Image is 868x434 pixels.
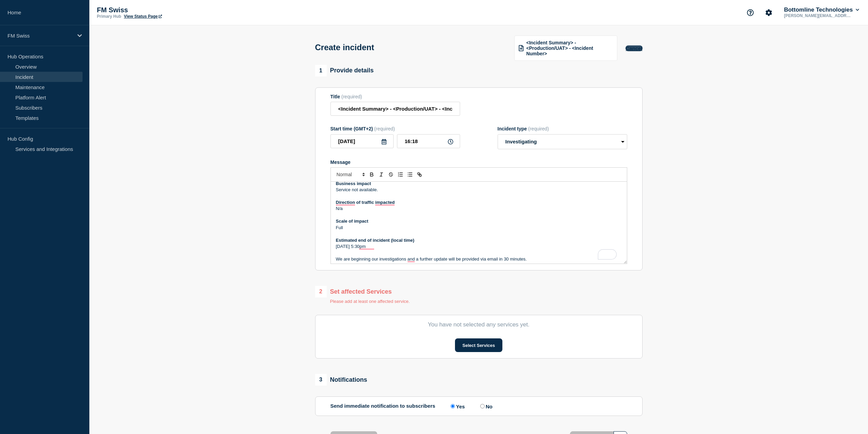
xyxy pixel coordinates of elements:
[519,45,524,51] img: template icon
[374,126,395,131] span: (required)
[315,286,410,297] div: Set affected Services
[415,170,424,179] button: Toggle link
[626,45,642,51] button: Cancel
[397,134,460,148] input: HH:MM
[330,403,436,409] p: Send immediate notification to subscribers
[480,404,485,408] input: No
[405,170,415,179] button: Toggle bulleted list
[479,403,492,409] label: No
[124,14,162,19] a: View Status Page
[336,256,622,262] p: We are beginning our investigations and a further update will be provided via email in 30 minutes.
[330,134,394,148] input: YYYY-MM-DD
[386,170,396,179] button: Toggle strikethrough text
[334,170,367,179] span: Font size
[330,299,410,304] p: Please add at least one affected service.
[783,13,854,18] p: [PERSON_NAME][EMAIL_ADDRESS][DOMAIN_NAME]
[336,219,368,224] strong: Scale of impact
[336,225,622,231] p: Full
[451,404,455,408] input: Yes
[315,374,367,386] div: Notifications
[498,126,627,131] div: Incident type
[330,126,460,131] div: Start time (GMT+2)
[341,94,362,99] span: (required)
[449,403,465,409] label: Yes
[498,134,627,149] select: Incident type
[336,181,371,186] strong: Business impact
[315,286,327,297] span: 2
[396,170,405,179] button: Toggle ordered list
[330,321,627,328] p: You have not selected any services yet.
[8,33,73,39] p: FM Swiss
[330,403,627,409] div: Send immediate notification to subscribers
[315,43,374,52] h1: Create incident
[336,200,395,205] strong: Direction of traffic impacted
[330,159,627,165] div: Message
[743,5,757,20] button: Support
[783,6,860,13] button: Bottomline Technologies
[336,187,622,193] p: Service not available.
[528,126,549,131] span: (required)
[315,65,327,76] span: 1
[367,170,377,179] button: Toggle bold text
[330,94,460,99] div: Title
[97,6,233,14] p: FM Swiss
[336,238,414,243] strong: Estimated end of incident (local time)
[330,102,460,116] input: Title
[315,65,374,76] div: Provide details
[315,374,327,386] span: 3
[336,206,622,212] p: N/a
[377,170,386,179] button: Toggle italic text
[762,5,776,20] button: Account settings
[526,40,613,56] span: <Incident Summary> - <Production/UAT> - <Incident Number>
[455,338,502,352] button: Select Services
[331,182,627,264] div: To enrich screen reader interactions, please activate Accessibility in Grammarly extension settings
[97,14,121,19] p: Primary Hub
[336,243,622,250] p: [DATE] 5:30pm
